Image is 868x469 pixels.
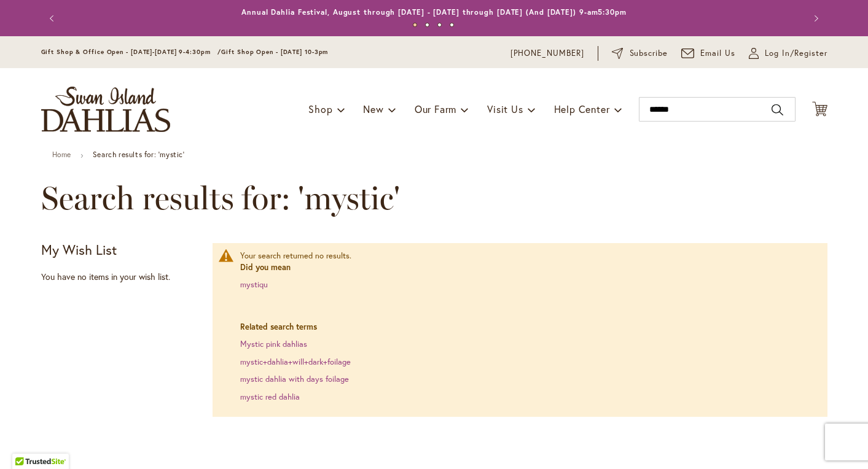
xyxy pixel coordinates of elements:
[41,271,205,283] div: You have no items in your wish list.
[413,23,417,27] button: 1 of 4
[450,23,454,27] button: 4 of 4
[41,180,400,217] span: Search results for: 'mystic'
[41,241,117,258] strong: My Wish List
[41,6,66,31] button: Previous
[93,150,185,159] strong: Search results for: 'mystic'
[240,279,268,290] a: mystiqu
[681,47,735,60] a: Email Us
[240,339,307,349] a: Mystic pink dahlias
[700,47,735,60] span: Email Us
[41,87,170,132] a: store logo
[240,374,349,384] a: mystic dahlia with days foilage
[510,47,585,60] a: [PHONE_NUMBER]
[221,48,328,56] span: Gift Shop Open - [DATE] 10-3pm
[241,7,627,17] a: Annual Dahlia Festival, August through [DATE] - [DATE] through [DATE] (And [DATE]) 9-am5:30pm
[630,47,668,60] span: Subscribe
[425,23,429,27] button: 2 of 4
[240,322,815,333] dt: Related search terms
[803,6,827,31] button: Next
[52,150,71,159] a: Home
[240,357,351,367] a: mystic+dahlia+will+dark+foilage
[308,103,332,115] span: Shop
[437,23,442,27] button: 3 of 4
[240,392,300,402] a: mystic red dahlia
[41,48,222,56] span: Gift Shop & Office Open - [DATE]-[DATE] 9-4:30pm /
[240,262,815,274] dt: Did you mean
[612,47,668,60] a: Subscribe
[363,103,383,115] span: New
[415,103,456,115] span: Our Farm
[554,103,610,115] span: Help Center
[749,47,827,60] a: Log In/Register
[487,103,523,115] span: Visit Us
[240,250,815,403] div: Your search returned no results.
[765,47,827,60] span: Log In/Register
